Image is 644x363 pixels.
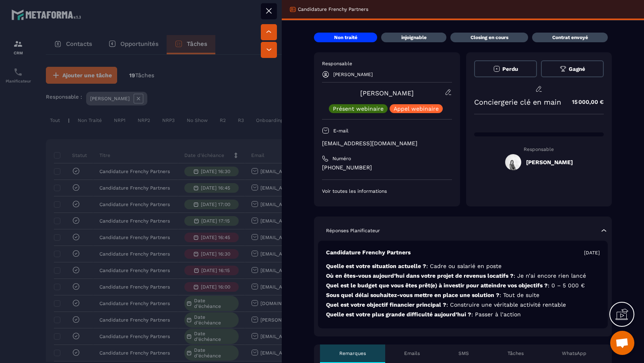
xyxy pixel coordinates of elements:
[322,60,452,67] p: Responsable
[326,282,600,289] p: Quel est le budget que vous êtes prêt(e) à investir pour atteindre vos objectifs ?
[333,128,349,134] p: E-mail
[322,164,452,171] p: [PHONE_NUMBER]
[326,249,411,256] p: Candidature Frenchy Partners
[526,159,573,165] h5: [PERSON_NAME]
[458,350,469,357] p: SMS
[326,227,380,234] p: Réponses Planificateur
[502,66,518,72] span: Perdu
[326,301,600,309] p: Quel est votre objectif financier principal ?
[322,140,452,147] p: [EMAIL_ADDRESS][DOMAIN_NAME]
[552,34,588,41] p: Contrat envoyé
[322,188,452,194] p: Voir toutes les informations
[326,311,600,318] p: Quelle est votre plus grande difficulté aujourd’hui ?
[298,6,368,12] p: Candidature Frenchy Partners
[394,106,439,111] p: Appel webinaire
[326,291,600,299] p: Sous quel délai souhaitez-vous mettre en place une solution ?
[471,34,508,41] p: Closing en cours
[564,94,604,110] p: 15 000,00 €
[332,155,351,162] p: Numéro
[339,350,366,357] p: Remarques
[404,350,420,357] p: Emails
[401,34,427,41] p: injoignable
[326,262,600,270] p: Quelle est votre situation actuelle ?
[500,292,539,298] span: : Tout de suite
[562,350,586,357] p: WhatsApp
[333,72,373,77] p: [PERSON_NAME]
[610,331,634,355] div: Ouvrir le chat
[474,146,604,152] p: Responsable
[360,89,414,97] a: [PERSON_NAME]
[471,311,521,318] span: : Passer à l’action
[426,263,502,269] span: : Cadre ou salarié en poste
[334,34,357,41] p: Non traité
[541,60,604,77] button: Gagné
[569,66,585,72] span: Gagné
[333,106,384,111] p: Présent webinaire
[508,350,524,357] p: Tâches
[548,282,585,289] span: : 0 – 5 000 €
[474,60,537,77] button: Perdu
[326,272,600,280] p: Où en êtes-vous aujourd’hui dans votre projet de revenus locatifs ?
[446,301,566,308] span: : Construire une véritable activité rentable
[474,98,561,106] p: Conciergerie clé en main
[584,250,600,256] p: [DATE]
[514,272,586,279] span: : Je n’ai encore rien lancé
